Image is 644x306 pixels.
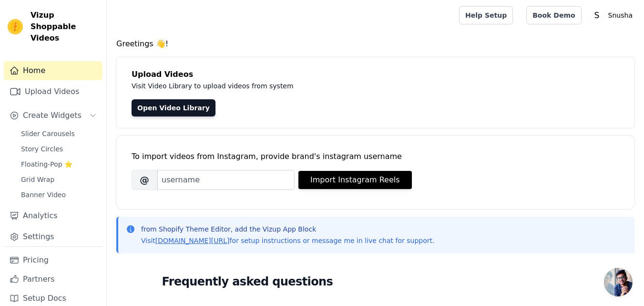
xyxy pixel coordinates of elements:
[4,106,102,125] button: Create Widgets
[459,6,513,24] a: Help Setup
[4,270,102,289] a: Partners
[132,80,559,92] p: Visit Video Library to upload videos from system
[157,170,295,190] input: username
[21,129,75,138] span: Slider Carousels
[4,227,102,246] a: Settings
[4,61,102,80] a: Home
[15,158,102,171] a: Floating-Pop ⭐
[162,272,589,291] h2: Frequently asked questions
[21,190,66,200] span: Banner Video
[132,170,157,190] span: @
[15,142,102,156] a: Story Circles
[31,10,99,44] span: Vizup Shoppable Videos
[132,151,619,162] div: To import videos from Instagram, provide brand's instagram username
[15,127,102,140] a: Slider Carousels
[15,188,102,201] a: Banner Video
[4,82,102,101] a: Upload Videos
[526,6,581,24] a: Book Demo
[604,7,636,24] p: Snusha
[155,237,230,244] a: [DOMAIN_NAME][URL]
[604,268,633,296] a: Open chat
[4,251,102,270] a: Pricing
[23,110,82,121] span: Create Widgets
[594,11,599,20] text: S
[21,159,72,169] span: Floating-Pop ⭐
[132,99,215,116] a: Open Video Library
[21,144,63,154] span: Story Circles
[141,236,434,245] p: Visit for setup instructions or message me in live chat for support.
[589,7,636,24] button: S Snusha
[132,69,619,80] h4: Upload Videos
[21,175,54,184] span: Grid Wrap
[298,171,412,189] button: Import Instagram Reels
[116,38,634,50] h4: Greetings 👋!
[4,206,102,225] a: Analytics
[141,224,434,234] p: from Shopify Theme Editor, add the Vizup App Block
[15,173,102,186] a: Grid Wrap
[8,19,23,34] img: Vizup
